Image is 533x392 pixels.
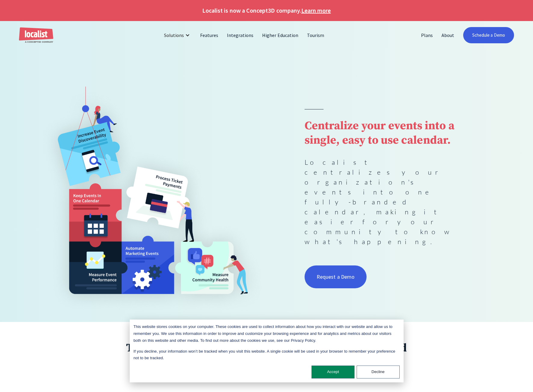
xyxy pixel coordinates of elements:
a: About [437,28,459,42]
p: Localist centralizes your organization's events into one fully-branded calendar, making it easier... [305,157,457,247]
div: Solutions [160,28,196,42]
a: Tourism [303,28,329,42]
a: Integrations [223,28,258,42]
a: home [19,27,53,43]
a: Higher Education [258,28,303,42]
p: This website stores cookies on your computer. These cookies are used to collect information about... [134,323,400,344]
div: Solutions [164,32,184,39]
a: Request a Demo [305,265,367,288]
p: If you decline, your information won’t be tracked when you visit this website. A single cookie wi... [134,348,400,362]
a: Features [196,28,223,42]
button: Accept [311,366,355,378]
div: Cookie banner [130,320,404,382]
strong: Trusted by leading higher education, healthcare, and government organizations [126,341,407,370]
a: Plans [417,28,437,42]
a: Learn more [301,6,331,15]
button: Decline [357,366,400,378]
strong: Centralize your events into a single, easy to use calendar. [305,119,454,148]
a: Schedule a Demo [463,27,514,43]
